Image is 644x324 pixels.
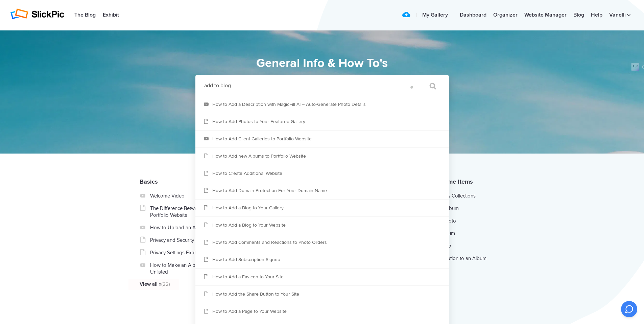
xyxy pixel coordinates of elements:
[195,217,449,234] a: How to Add a Blog to Your Website
[140,178,158,185] a: Basics
[150,224,246,231] a: How to Upload an Album
[140,281,235,287] a: View all »(22)
[195,182,449,199] a: How to Add Domain Protection For Your Domain Name
[195,286,449,303] a: How to Add the Share Button to Your Site
[195,113,449,130] a: How to Add Photos to Your Featured Gallery
[195,200,449,216] a: How to Add a Blog to Your Gallery
[150,237,246,244] a: Privacy and Security Settings on SlickPic
[195,96,449,113] a: How to Add a Description with MagicFill AI – Auto-Generate Photo Details
[150,249,246,256] a: Privacy Settings Explained
[195,303,449,320] a: How to Add a Page to Your Website
[195,131,449,147] a: How to Add Client Galleries to Portfolio Website
[195,269,449,285] a: How to Add a Favicon to Your Site
[150,262,246,275] a: How to Make an Album Public, Private or Unlisted
[195,251,449,268] a: How to Add Subscription Signup
[195,234,449,251] a: How to Add Comments and Reactions to Photo Orders
[415,78,444,94] input: 
[195,165,449,182] a: How to Create Additional Website
[195,148,449,165] a: How to Add new Albums to Portfolio Website
[150,192,246,199] a: Welcome Video
[165,54,479,72] h1: General Info & How To's
[150,205,246,218] a: The Difference Between a Gallery and a Portfolio Website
